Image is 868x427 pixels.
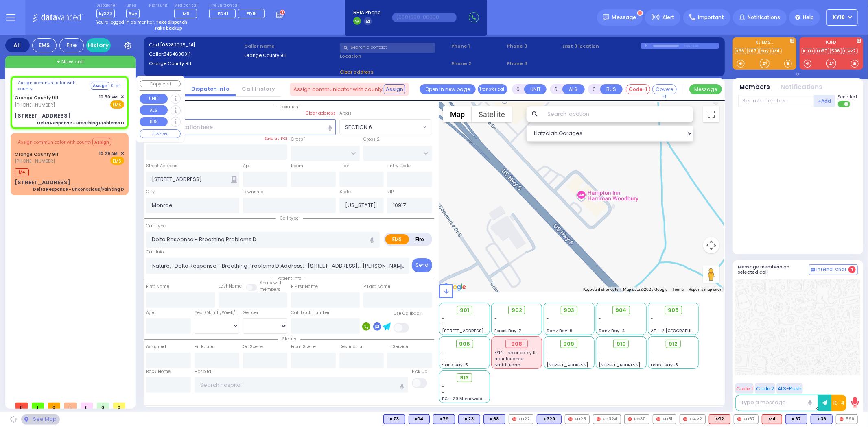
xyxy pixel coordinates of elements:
label: Cross 1 [291,136,306,143]
span: - [599,356,601,362]
span: - [547,356,549,362]
span: - [494,322,497,328]
div: CAR2 [680,414,706,424]
div: K73 [383,414,405,424]
span: Clear address [340,69,374,75]
span: - [442,383,445,390]
a: FD67 [816,48,829,54]
span: - [547,350,549,356]
input: Search location here [146,119,336,135]
span: FD41 [218,10,228,17]
span: [STREET_ADDRESS][PERSON_NAME] [599,362,676,368]
label: Last 3 location [563,43,641,50]
button: ALS-Rush [776,383,803,394]
span: Phone 4 [507,60,560,67]
img: red-radio-icon.svg [840,417,844,421]
span: ✕ [120,94,124,100]
button: Code-1 [626,84,650,94]
span: - [599,316,601,322]
div: K23 [458,414,480,424]
button: 10-4 [831,395,846,411]
span: maintenance [494,356,523,362]
div: K88 [483,414,505,424]
span: 0 [15,403,28,409]
span: Alert [662,14,674,21]
label: Caller name [244,43,337,50]
span: 902 [512,306,522,314]
span: Sanz Bay-5 [442,362,468,368]
span: Notifications [748,14,780,21]
span: AT - 2 [GEOGRAPHIC_DATA] [651,328,711,334]
a: Open in new page [420,84,476,94]
label: Save as POI [264,136,287,142]
span: - [599,350,601,356]
small: Share with [260,280,283,286]
span: 1 [64,403,77,409]
label: EMS [385,234,409,244]
label: Orange County 911 [244,52,337,59]
label: Turn off text [838,100,851,108]
label: Call Type [146,223,166,229]
span: Phone 1 [451,43,504,50]
a: CAR2 [843,48,858,54]
span: 0 [113,403,125,409]
button: Transfer call [478,84,507,94]
label: Fire [409,234,431,244]
label: Use Callback [394,310,422,317]
img: red-radio-icon.svg [568,417,573,421]
div: BLS [811,414,833,424]
label: En Route [195,344,213,350]
label: Orange County 911 [149,60,242,67]
span: Assign communicator with county [293,85,383,94]
span: Forest Bay-3 [651,362,678,368]
span: Phone 2 [451,60,504,67]
span: - [547,322,549,328]
label: Apt [243,163,250,169]
button: Covered [652,84,677,94]
button: KY18 [826,9,858,26]
span: - [494,316,497,322]
span: 1 [32,403,44,409]
button: Copy call [140,80,181,88]
span: - [599,322,601,328]
span: Message [612,13,636,22]
label: Night unit [149,3,167,8]
label: State [339,189,351,195]
a: Open this area in Google Maps (opens a new window) [441,282,468,292]
span: ✕ [120,150,124,157]
button: Send [412,258,432,272]
span: You're logged in as monitor. [96,19,155,25]
a: KJFD [802,48,815,54]
span: - [442,350,445,356]
div: Delta Response - Breathing Problems D [37,120,124,126]
img: comment-alt.png [811,268,815,272]
span: SECTION 6 [345,123,372,131]
img: message.svg [603,14,609,20]
label: Floor [339,163,349,169]
button: Drag Pegman onto the map to open Street View [703,266,719,283]
span: - [442,322,445,328]
label: Call back number [291,309,330,316]
img: Google [441,282,468,292]
a: K67 [747,48,759,54]
div: ALS [709,414,730,424]
button: Show satellite imagery [472,106,512,122]
div: M4 [762,414,782,424]
span: Forest Bay-2 [494,328,522,334]
label: From Scene [291,344,316,350]
span: 906 [459,340,470,348]
span: Status [278,336,300,342]
img: red-radio-icon.svg [597,417,601,421]
button: Assign [384,84,405,94]
button: BUS [600,84,623,94]
label: Location [340,53,448,60]
span: M9 [183,10,190,17]
span: 10:50 AM [99,94,118,100]
span: [PHONE_NUMBER] [15,158,55,164]
span: 4 [848,266,856,273]
label: Back Home [146,368,171,375]
label: Street Address [146,163,178,169]
button: Assign [91,82,109,90]
button: COVERED [140,129,181,138]
span: Location [276,104,302,110]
